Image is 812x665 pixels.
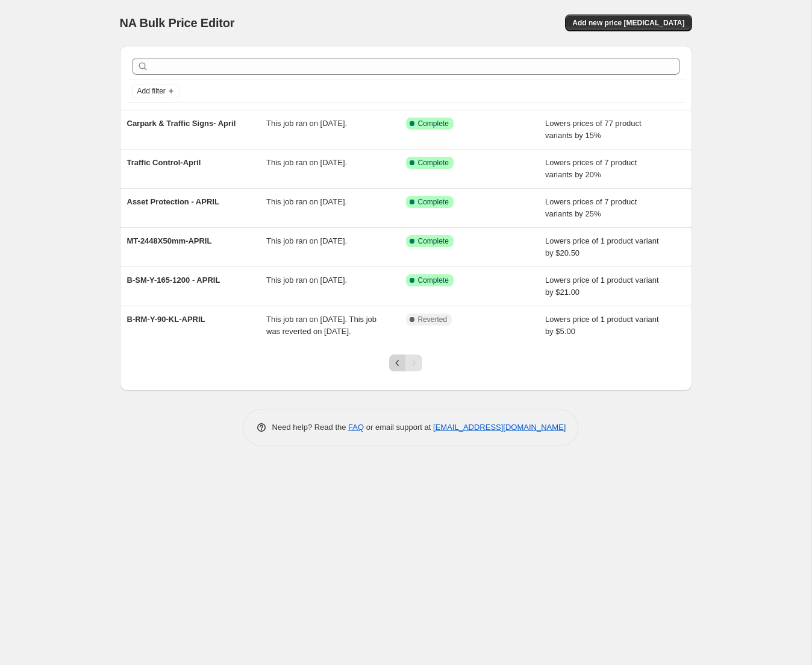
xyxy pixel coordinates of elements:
span: Complete [418,236,449,246]
span: Lowers prices of 7 product variants by 25% [545,197,637,218]
button: Add filter [132,84,180,98]
span: This job ran on [DATE]. This job was reverted on [DATE]. [266,315,376,336]
span: This job ran on [DATE]. [266,276,347,285]
nav: Pagination [389,355,422,371]
button: Previous [389,355,406,371]
a: FAQ [348,423,364,432]
span: Carpark & Traffic Signs- April [127,119,236,128]
span: Asset Protection - APRIL [127,197,219,206]
span: Complete [418,158,449,168]
span: This job ran on [DATE]. [266,158,347,167]
span: Lowers price of 1 product variant by $20.50 [545,236,659,257]
span: Need help? Read the [272,423,349,432]
span: Add filter [137,86,166,96]
span: This job ran on [DATE]. [266,119,347,128]
span: Add new price [MEDICAL_DATA] [572,18,684,28]
span: B-RM-Y-90-KL-APRIL [127,315,205,324]
span: or email support at [364,423,433,432]
span: This job ran on [DATE]. [266,236,347,245]
span: Lowers price of 1 product variant by $21.00 [545,276,659,297]
span: Complete [418,119,449,128]
span: Traffic Control-April [127,158,201,167]
span: MT-2448X50mm-APRIL [127,236,212,245]
span: B-SM-Y-165-1200 - APRIL [127,276,220,285]
span: Complete [418,197,449,207]
span: Complete [418,276,449,285]
span: Lowers prices of 77 product variants by 15% [545,119,642,140]
a: [EMAIL_ADDRESS][DOMAIN_NAME] [433,423,566,432]
span: Lowers price of 1 product variant by $5.00 [545,315,659,336]
button: Add new price [MEDICAL_DATA] [565,14,692,31]
span: NA Bulk Price Editor [120,16,235,30]
span: Lowers prices of 7 product variants by 20% [545,158,637,179]
span: Reverted [418,315,448,324]
span: This job ran on [DATE]. [266,197,347,206]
